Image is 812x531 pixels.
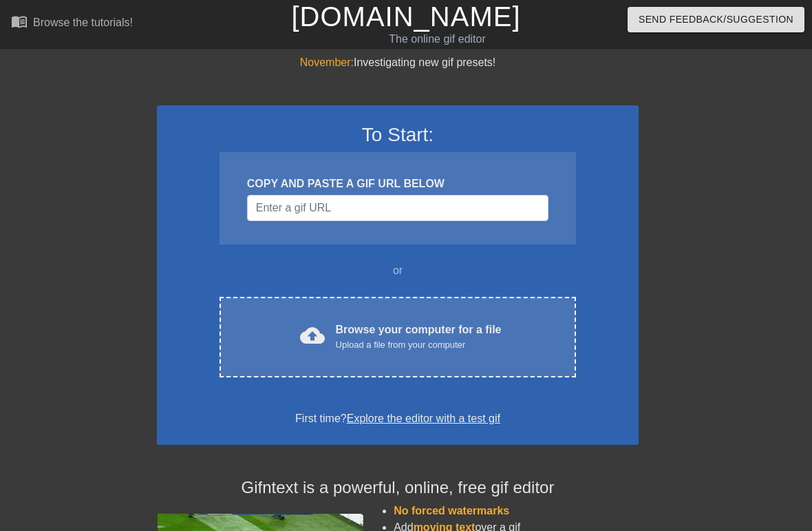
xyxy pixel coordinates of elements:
a: [DOMAIN_NAME] [291,1,520,32]
button: Send Feedback/Suggestion [628,7,804,32]
div: Upload a file from your computer [336,338,502,352]
span: Send Feedback/Suggestion [639,11,793,28]
div: Investigating new gif presets! [157,54,639,71]
span: No forced watermarks [394,505,509,517]
span: November: [300,56,354,68]
a: Browse the tutorials! [11,13,133,34]
h3: To Start: [175,123,621,147]
h4: Gifntext is a powerful, online, free gif editor [157,478,639,498]
div: First time? [175,410,621,427]
a: Explore the editor with a test gif [347,413,500,424]
div: or [193,262,603,279]
div: The online gif editor [277,31,597,48]
div: Browse your computer for a file [336,322,502,352]
div: COPY AND PASTE A GIF URL BELOW [247,176,548,192]
span: menu_book [11,13,28,30]
input: Username [247,195,548,221]
div: Browse the tutorials! [33,17,133,28]
span: cloud_upload [300,323,325,348]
